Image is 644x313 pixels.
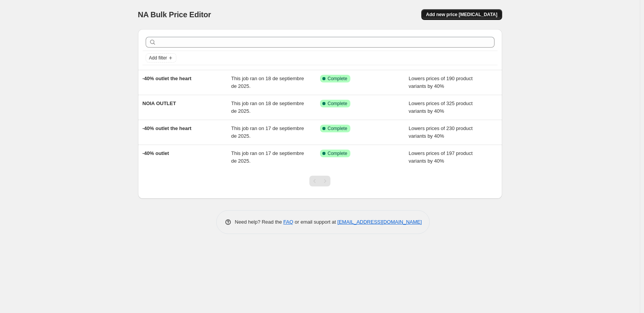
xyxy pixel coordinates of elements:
[283,219,293,225] a: FAQ
[231,125,304,139] span: This job ran on 17 de septiembre de 2025.
[146,53,176,63] button: Add filter
[293,219,337,225] span: or email support at
[409,125,473,139] span: Lowers prices of 230 product variants by 40%
[149,55,167,61] span: Add filter
[409,150,473,164] span: Lowers prices of 197 product variants by 40%
[231,100,304,114] span: This job ran on 18 de septiembre de 2025.
[235,219,284,225] span: Need help? Read the
[143,100,176,106] span: NOIA OUTLET
[231,76,304,89] span: This job ran on 18 de septiembre de 2025.
[409,76,473,89] span: Lowers prices of 190 product variants by 40%
[309,176,330,186] nav: Pagination
[328,125,347,132] span: Complete
[138,10,211,19] span: NA Bulk Price Editor
[143,150,169,156] span: -40% outlet
[143,125,192,131] span: -40% outlet the heart
[231,150,304,164] span: This job ran on 17 de septiembre de 2025.
[337,219,422,225] a: [EMAIL_ADDRESS][DOMAIN_NAME]
[328,100,347,107] span: Complete
[409,100,473,114] span: Lowers prices of 325 product variants by 40%
[328,76,347,82] span: Complete
[143,76,192,81] span: -40% outlet the heart
[421,9,502,20] button: Add new price [MEDICAL_DATA]
[426,12,497,18] span: Add new price [MEDICAL_DATA]
[328,150,347,156] span: Complete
